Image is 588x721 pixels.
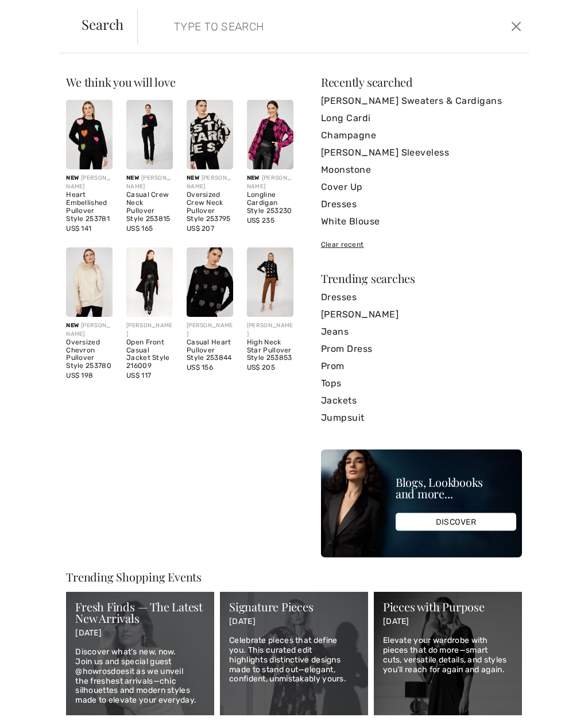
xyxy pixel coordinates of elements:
span: We think you will love [66,74,175,90]
a: Tops [321,375,522,392]
a: Cover Up [321,179,522,196]
a: Moonstone [321,161,522,179]
div: [PERSON_NAME] [126,174,173,191]
a: Dresses [321,289,522,306]
button: Close [508,17,525,36]
div: High Neck Star Pullover Style 253853 [247,339,293,362]
div: Oversized Crew Neck Pullover Style 253795 [187,191,233,223]
span: US$ 198 [66,371,93,379]
a: Long Cardi [321,110,522,127]
div: Blogs, Lookbooks and more... [396,476,516,499]
div: [PERSON_NAME] [247,321,293,339]
div: DISCOVER [396,513,516,531]
div: [PERSON_NAME] [126,321,173,339]
img: Open Front Casual Jacket Style 216009. Black [126,247,173,317]
a: [PERSON_NAME] Sweaters & Cardigans [321,92,522,110]
div: Trending searches [321,273,522,284]
span: New [66,322,79,329]
p: Celebrate pieces that define you. This curated edit highlights distinctive designs made to stand ... [229,636,359,684]
span: US$ 205 [247,363,275,371]
div: Clear recent [321,239,522,250]
a: Jumpsuit [321,409,522,427]
a: Dresses [321,196,522,213]
span: US$ 235 [247,216,274,224]
span: New [66,175,79,181]
span: Search [82,17,123,31]
a: White Blouse [321,213,522,230]
a: Jackets [321,392,522,409]
div: [PERSON_NAME] [66,321,113,339]
p: [DATE] [229,617,359,627]
div: [PERSON_NAME] [66,174,113,191]
span: New [187,175,199,181]
a: Prom [321,358,522,375]
p: [DATE] [383,617,513,627]
img: High Neck Star Pullover Style 253853. Black/Beige [247,247,293,317]
p: Discover what’s new, now. Join us and special guest @howrosdoesit as we unveil the freshest arriv... [75,648,205,706]
div: Heart Embellished Pullover Style 253781 [66,191,113,223]
p: Elevate your wardrobe with pieces that do more—smart cuts, versatile details, and styles you’ll r... [383,636,513,675]
img: Casual Heart Pullover Style 253844. Black [187,247,233,317]
a: Prom Dress [321,340,522,358]
span: US$ 165 [126,224,153,232]
div: [PERSON_NAME] [187,174,233,191]
input: TYPE TO SEARCH [165,9,422,44]
img: Oversized Chevron Pullover Style 253780. Oatmeal [66,247,113,317]
span: US$ 207 [187,224,214,232]
div: Signature Pieces [229,601,359,613]
div: Oversized Chevron Pullover Style 253780 [66,339,113,370]
span: New [247,175,260,181]
span: New [126,175,139,181]
div: Pieces with Purpose [383,601,513,613]
div: [PERSON_NAME] [247,174,293,191]
div: Longline Cardigan Style 253230 [247,191,293,215]
p: [DATE] [75,629,205,638]
a: [PERSON_NAME] [321,306,522,323]
a: [PERSON_NAME] Sleeveless [321,144,522,161]
div: Casual Heart Pullover Style 253844 [187,339,233,362]
div: Casual Crew Neck Pullover Style 253815 [126,191,173,223]
span: US$ 141 [66,224,91,232]
img: Heart Embellished Pullover Style 253781. Black [66,100,113,169]
a: Jeans [321,323,522,340]
img: Blogs, Lookbooks and more... [321,449,522,557]
span: US$ 117 [126,371,151,379]
div: [PERSON_NAME] [187,321,233,339]
div: Trending Shopping Events [66,571,522,583]
a: Champagne [321,127,522,144]
img: Oversized Crew Neck Pullover Style 253795. Black/Beige [187,100,233,169]
div: Recently searched [321,76,522,88]
img: Longline Cardigan Style 253230. Black/begonia [247,100,293,169]
span: US$ 156 [187,363,213,371]
div: Fresh Finds — The Latest New Arrivals [75,601,205,624]
img: Casual Crew Neck Pullover Style 253815. Black [126,100,173,169]
div: Open Front Casual Jacket Style 216009 [126,339,173,370]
